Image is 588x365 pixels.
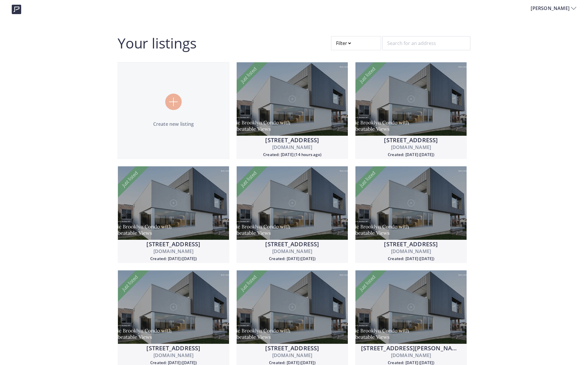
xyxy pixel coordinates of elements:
img: logo [12,5,21,14]
p: Create new listing [118,120,229,128]
a: Create new listing [118,62,229,159]
h2: Your listings [118,36,196,50]
input: Search for an address [382,36,470,50]
span: [PERSON_NAME] [531,5,571,12]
